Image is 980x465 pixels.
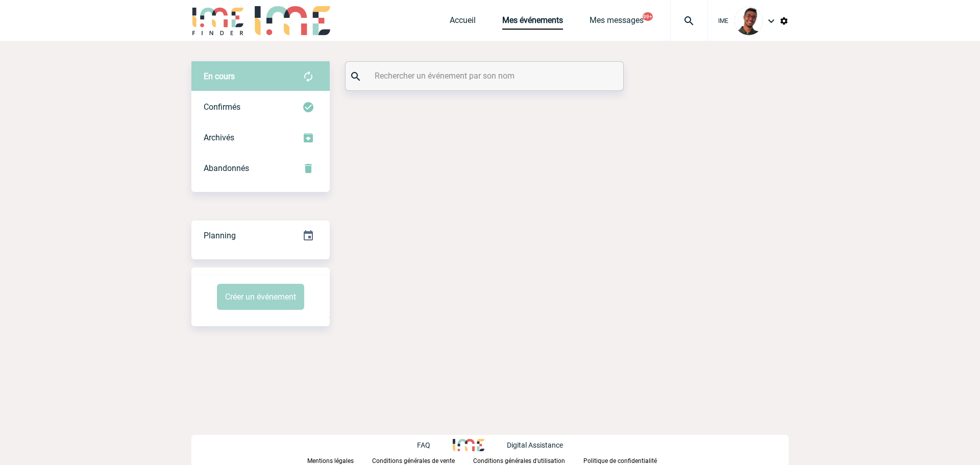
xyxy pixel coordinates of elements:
img: IME-Finder [191,6,244,35]
button: 99+ [643,12,653,21]
div: Retrouvez ici tous les événements que vous avez décidé d'archiver [191,123,330,153]
p: Mentions légales [307,457,354,464]
span: Abandonnés [204,163,249,173]
a: Mes événements [502,15,563,30]
div: Retrouvez ici tous vos évènements avant confirmation [191,61,330,92]
span: En cours [204,71,235,81]
p: Conditions générales de vente [372,457,455,464]
span: Confirmés [204,102,240,112]
p: FAQ [417,441,430,449]
a: Conditions générales d'utilisation [473,455,583,465]
p: Politique de confidentialité [583,457,657,464]
span: IME [718,17,728,25]
a: Mentions légales [307,455,372,465]
a: FAQ [417,439,453,449]
a: Politique de confidentialité [583,455,673,465]
span: Planning [204,231,236,240]
div: Retrouvez ici tous vos événements organisés par date et état d'avancement [191,221,330,251]
a: Conditions générales de vente [372,455,473,465]
input: Rechercher un événement par son nom [372,68,599,83]
a: Mes messages [590,15,644,30]
a: Planning [191,220,330,250]
a: Accueil [450,15,476,30]
img: 124970-0.jpg [734,7,763,35]
div: Retrouvez ici tous vos événements annulés [191,153,330,184]
button: Créer un événement [217,284,304,310]
span: Archivés [204,133,234,142]
p: Conditions générales d'utilisation [473,457,565,464]
img: http://www.idealmeetingsevents.fr/ [453,439,484,451]
p: Digital Assistance [507,441,563,449]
